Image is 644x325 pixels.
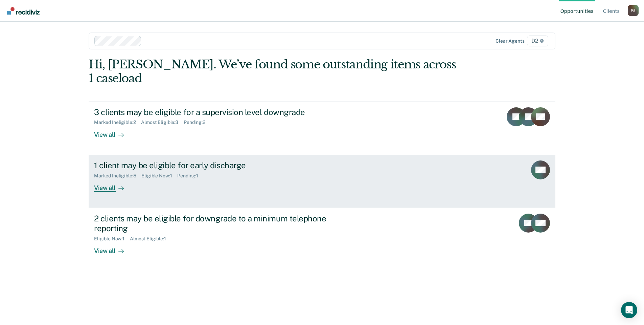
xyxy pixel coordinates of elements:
[527,36,548,46] span: D2
[94,160,331,170] div: 1 client may be eligible for early discharge
[130,236,171,242] div: Almost Eligible : 1
[94,178,132,192] div: View all
[94,120,141,125] div: Marked Ineligible : 2
[141,173,177,179] div: Eligible Now : 1
[89,208,555,271] a: 2 clients may be eligible for downgrade to a minimum telephone reportingEligible Now:1Almost Elig...
[177,173,204,179] div: Pending : 1
[628,5,639,16] button: Profile dropdown button
[89,155,555,208] a: 1 client may be eligible for early dischargeMarked Ineligible:5Eligible Now:1Pending:1View all
[94,214,331,233] div: 2 clients may be eligible for downgrade to a minimum telephone reporting
[94,125,132,138] div: View all
[89,58,462,85] div: Hi, [PERSON_NAME]. We’ve found some outstanding items across 1 caseload
[89,102,555,155] a: 3 clients may be eligible for a supervision level downgradeMarked Ineligible:2Almost Eligible:3Pe...
[94,173,141,179] div: Marked Ineligible : 5
[94,241,132,255] div: View all
[94,107,331,117] div: 3 clients may be eligible for a supervision level downgrade
[141,120,184,125] div: Almost Eligible : 3
[496,38,524,44] div: Clear agents
[7,7,40,15] img: Recidiviz
[628,5,639,16] div: P S
[94,236,130,242] div: Eligible Now : 1
[621,302,637,318] div: Open Intercom Messenger
[184,120,211,125] div: Pending : 2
